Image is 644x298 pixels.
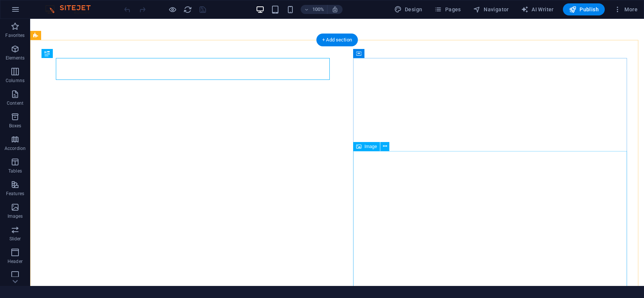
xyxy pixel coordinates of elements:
p: Favorites [5,32,25,38]
span: Publish [569,6,599,13]
span: Image [364,144,377,149]
p: Columns [6,78,25,84]
button: Publish [563,3,605,15]
button: Navigator [470,3,512,15]
p: Accordion [5,145,26,151]
button: AI Writer [518,3,557,15]
button: More [611,3,641,15]
i: Reload page [183,5,192,14]
span: Design [394,6,423,13]
span: Pages [434,6,461,13]
p: Tables [8,168,22,174]
h6: 100% [312,5,324,14]
span: AI Writer [521,6,554,13]
p: Content [7,100,23,106]
p: Images [8,213,23,219]
span: Navigator [473,6,509,13]
i: On resize automatically adjust zoom level to fit chosen device. [332,6,338,13]
button: Pages [431,3,464,15]
button: Click here to leave preview mode and continue editing [168,5,177,14]
p: Slider [9,236,21,242]
p: Elements [6,55,25,61]
p: Header [8,258,23,264]
p: Boxes [9,123,22,129]
p: Features [6,191,24,197]
button: 100% [301,5,327,14]
div: + Add section [316,34,358,46]
span: More [614,6,638,13]
img: Editor Logo [43,5,100,14]
button: reload [183,5,192,14]
button: Design [391,3,426,15]
div: Design (Ctrl+Alt+Y) [391,3,426,15]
